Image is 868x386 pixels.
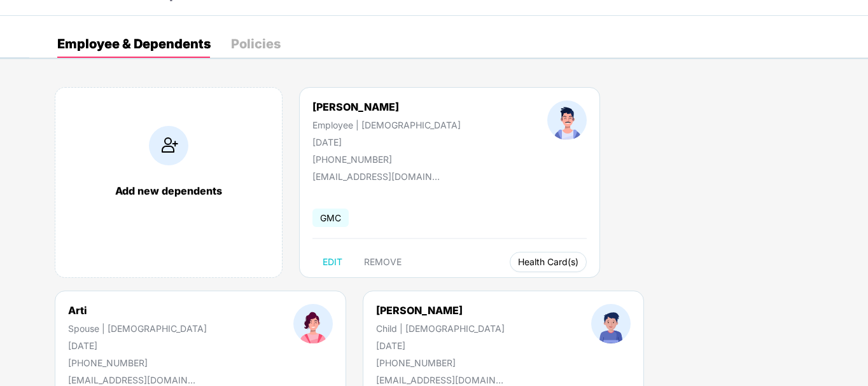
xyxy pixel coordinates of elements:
div: Policies [231,38,281,50]
img: profileImage [293,304,333,343]
span: EDIT [323,257,342,267]
div: [EMAIL_ADDRESS][DOMAIN_NAME] [68,375,195,385]
div: Child | [DEMOGRAPHIC_DATA] [376,323,505,334]
div: [PERSON_NAME] [312,100,461,113]
img: profileImage [547,100,587,140]
div: Employee & Dependents [57,38,211,50]
div: [DATE] [68,340,207,351]
span: GMC [312,209,349,227]
span: Health Card(s) [518,259,578,265]
div: [DATE] [312,137,461,148]
div: Add new dependents [68,184,269,197]
div: [EMAIL_ADDRESS][DOMAIN_NAME] [376,375,503,385]
div: [PERSON_NAME] [376,304,505,317]
button: REMOVE [354,252,412,272]
button: EDIT [312,252,353,272]
img: addIcon [149,126,188,165]
div: [PHONE_NUMBER] [312,154,461,165]
div: Arti [68,304,207,317]
span: REMOVE [364,257,402,267]
button: Health Card(s) [510,252,587,272]
div: [PHONE_NUMBER] [68,357,207,368]
div: [EMAIL_ADDRESS][DOMAIN_NAME] [312,171,440,182]
div: [DATE] [376,340,505,351]
div: [PHONE_NUMBER] [376,357,505,368]
div: Spouse | [DEMOGRAPHIC_DATA] [68,323,207,334]
img: profileImage [591,304,631,343]
div: Employee | [DEMOGRAPHIC_DATA] [312,120,461,130]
